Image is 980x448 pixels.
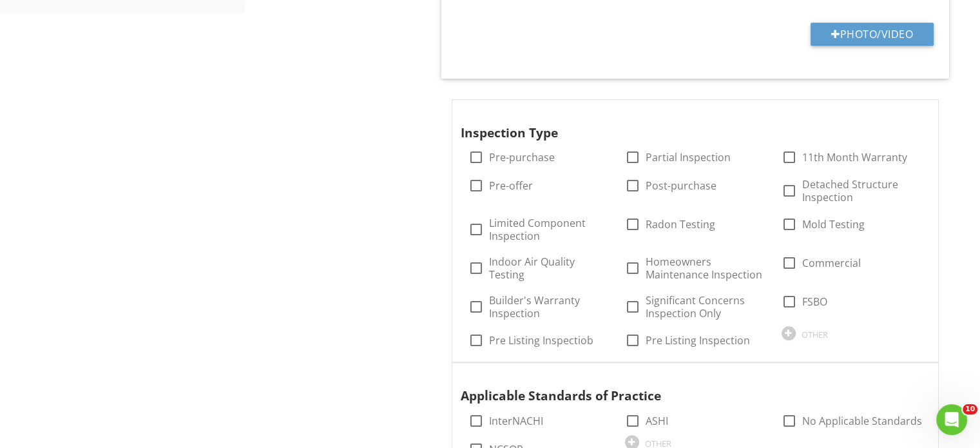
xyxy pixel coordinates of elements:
[646,151,731,164] label: Partial Inspection
[646,255,766,281] label: Homeowners Maintenance Inspection
[936,404,967,435] iframe: Intercom live chat
[802,151,907,164] label: 11th Month Warranty
[460,368,907,405] div: Applicable Standards of Practice
[802,218,865,231] label: Mold Testing
[811,23,934,46] button: Photo/Video
[460,105,907,142] div: Inspection Type
[488,179,532,192] label: Pre-offer
[963,404,977,414] span: 10
[646,334,750,347] label: Pre Listing Inspection
[802,295,827,308] label: FSBO
[488,334,593,347] label: Pre Listing Inspectiob
[646,294,766,320] label: Significant Concerns Inspection Only
[802,414,922,427] label: No Applicable Standards
[802,257,861,269] label: Commercial
[488,255,609,281] label: Indoor Air Quality Testing
[802,178,923,204] label: Detached Structure Inspection
[488,217,609,242] label: Limited Component Inspection
[646,179,716,192] label: Post-purchase
[802,329,828,340] div: OTHER
[646,414,668,427] label: ASHI
[488,414,543,427] label: InterNACHI
[488,151,554,164] label: Pre-purchase
[488,294,609,320] label: Builder's Warranty Inspection
[646,218,715,231] label: Radon Testing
